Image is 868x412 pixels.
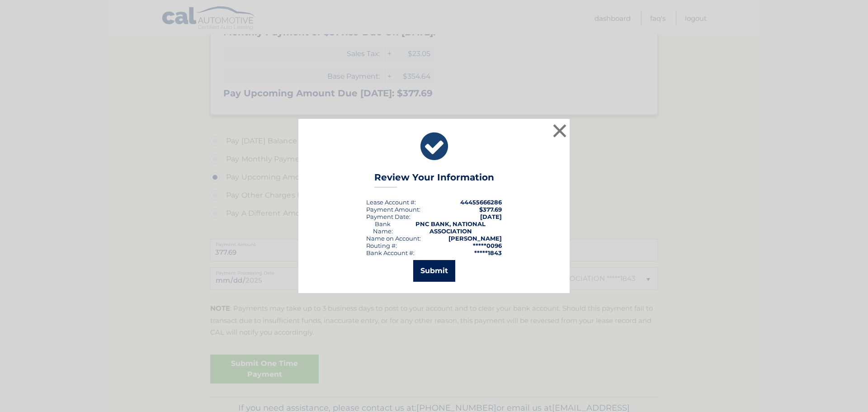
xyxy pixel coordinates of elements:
h3: Review Your Information [374,172,494,188]
button: × [551,122,569,140]
span: [DATE] [480,213,502,220]
strong: PNC BANK, NATIONAL ASSOCIATION [415,220,486,235]
div: Payment Amount: [366,206,420,213]
div: Name on Account: [366,235,421,242]
div: : [366,213,410,220]
span: $377.69 [479,206,502,213]
span: Payment Date [366,213,409,220]
button: Submit [413,260,455,282]
div: Bank Account #: [366,249,415,256]
strong: [PERSON_NAME] [448,235,502,242]
strong: 44455666286 [460,199,502,206]
div: Bank Name: [366,220,399,235]
div: Lease Account #: [366,199,416,206]
div: Routing #: [366,242,397,249]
